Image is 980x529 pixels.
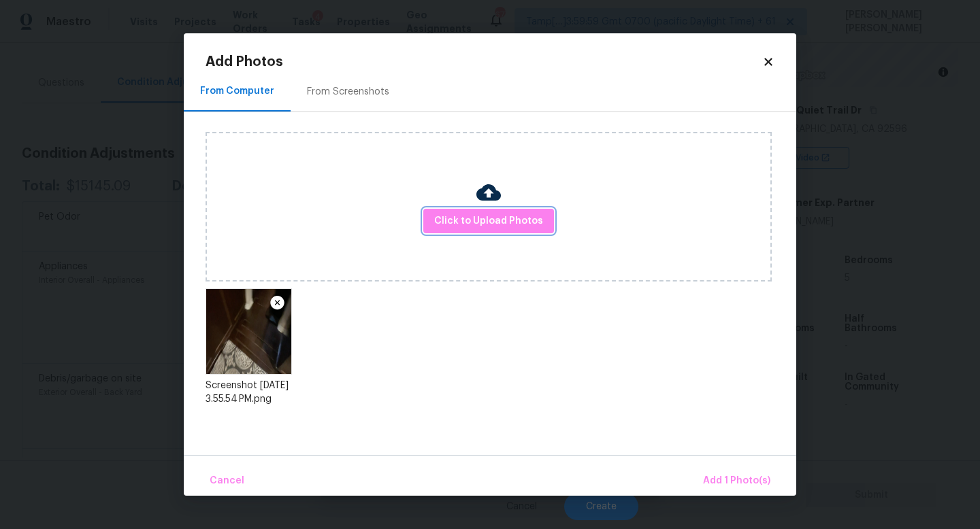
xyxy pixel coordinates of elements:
[206,55,762,69] h2: Add Photos
[423,209,554,234] button: Click to Upload Photos
[476,180,501,205] img: Cloud Upload Icon
[698,466,776,496] button: Add 1 Photo(s)
[200,84,274,98] div: From Computer
[204,466,250,496] button: Cancel
[703,473,770,490] span: Add 1 Photo(s)
[210,473,244,490] span: Cancel
[206,379,292,406] div: Screenshot [DATE] 3.55.54 PM.png
[434,213,543,230] span: Click to Upload Photos
[307,85,389,99] div: From Screenshots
